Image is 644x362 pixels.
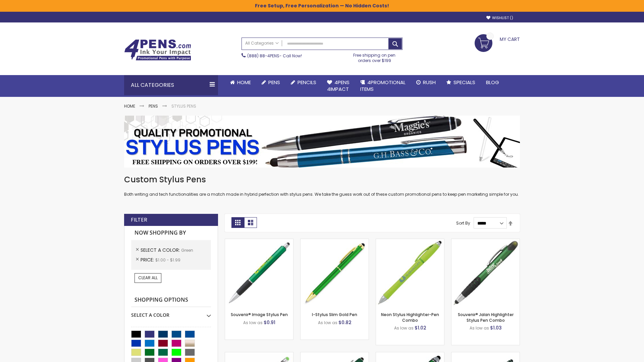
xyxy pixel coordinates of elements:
[138,275,158,281] span: Clear All
[322,75,355,97] a: 4Pens4impact
[376,352,444,358] a: Kyra Pen with Stylus and Flashlight-Green
[124,174,520,197] div: Both writing and tech functionalities are a match made in hybrid perfection with stylus pens. We ...
[381,312,439,323] a: Neon Stylus Highlighter-Pen Combo
[124,39,191,61] img: 4Pens Custom Pens and Promotional Products
[242,38,282,49] a: All Categories
[346,50,403,63] div: Free shipping on pen orders over $199
[225,75,256,90] a: Home
[415,324,426,331] span: $1.02
[131,216,147,224] strong: Filter
[181,247,193,253] span: Green
[451,239,520,307] img: Souvenir® Jalan Highlighter Stylus Pen Combo-Green
[376,239,444,244] a: Neon Stylus Highlighter-Pen Combo-Green
[245,41,279,46] span: All Categories
[423,79,436,86] span: Rush
[458,312,514,323] a: Souvenir® Jalan Highlighter Stylus Pen Combo
[247,53,302,59] span: - Call Now!
[131,226,211,240] strong: Now Shopping by
[171,103,196,109] strong: Stylus Pens
[149,103,158,109] a: Pens
[490,324,502,331] span: $1.03
[237,79,251,86] span: Home
[451,239,520,244] a: Souvenir® Jalan Highlighter Stylus Pen Combo-Green
[124,116,520,168] img: Stylus Pens
[285,75,322,90] a: Pencils
[481,75,504,90] a: Blog
[231,312,288,317] a: Souvenir® Image Stylus Pen
[155,257,180,263] span: $1.00 - $1.99
[486,79,499,86] span: Blog
[225,239,293,244] a: Souvenir® Image Stylus Pen-Green
[124,75,218,95] div: All Categories
[225,239,293,307] img: Souvenir® Image Stylus Pen-Green
[376,239,444,307] img: Neon Stylus Highlighter-Pen Combo-Green
[247,53,279,59] a: (888) 88-4PENS
[355,75,411,97] a: 4PROMOTIONALITEMS
[327,79,350,93] span: 4Pens 4impact
[301,352,369,358] a: Custom Soft Touch® Metal Pens with Stylus-Green
[141,256,155,263] span: Price
[301,239,369,244] a: I-Stylus Slim Gold-Green
[470,325,489,331] span: As low as
[256,75,285,90] a: Pens
[318,320,337,325] span: As low as
[301,239,369,307] img: I-Stylus Slim Gold-Green
[135,273,161,283] a: Clear All
[131,307,211,318] div: Select A Color
[225,352,293,358] a: Islander Softy Gel with Stylus - ColorJet Imprint-Green
[453,79,475,86] span: Specials
[441,75,481,90] a: Specials
[451,352,520,358] a: Colter Stylus Twist Metal Pen-Green
[411,75,441,90] a: Rush
[131,293,211,307] strong: Shopping Options
[486,15,513,20] a: Wishlist
[312,312,357,317] a: I-Stylus Slim Gold Pen
[141,247,181,253] span: Select A Color
[243,320,263,325] span: As low as
[231,217,244,228] strong: Grid
[360,79,406,93] span: 4PROMOTIONAL ITEMS
[264,319,275,326] span: $0.91
[456,220,470,226] label: Sort By
[298,79,316,86] span: Pencils
[124,103,135,109] a: Home
[394,325,414,331] span: As low as
[268,79,280,86] span: Pens
[124,174,520,185] h1: Custom Stylus Pens
[338,319,352,326] span: $0.82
